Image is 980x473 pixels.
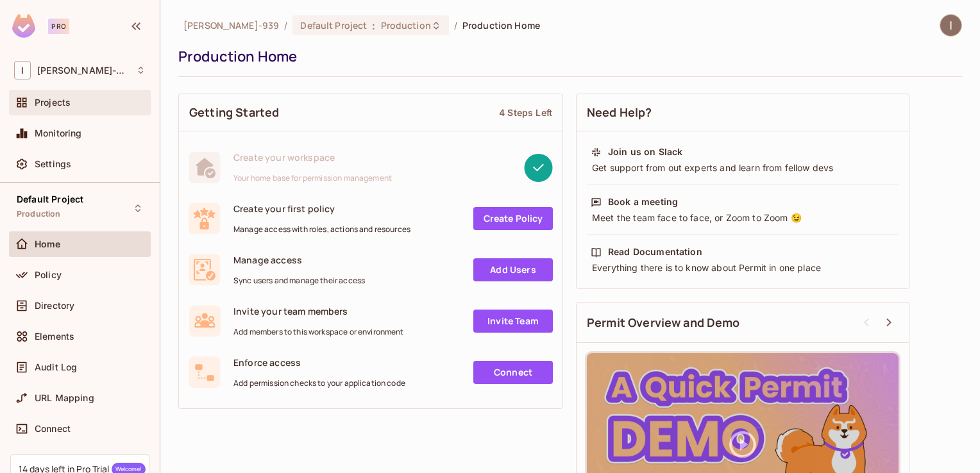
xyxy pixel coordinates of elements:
[233,151,392,163] span: Create your workspace
[454,19,457,31] li: /
[14,61,31,79] span: I
[300,19,367,31] span: Default Project
[608,245,702,258] div: Read Documentation
[178,47,956,66] div: Production Home
[189,104,279,120] span: Getting Started
[35,331,74,342] span: Elements
[473,361,553,384] a: Connect
[35,362,77,372] span: Audit Log
[35,393,94,403] span: URL Mapping
[591,261,895,274] div: Everything there is to know about Permit in one place
[591,162,895,174] div: Get support from out experts and learn from fellow devs
[35,239,61,249] span: Home
[48,19,69,34] div: Pro
[17,194,83,204] span: Default Project
[462,19,540,31] span: Production Home
[233,327,404,337] span: Add members to this workspace or environment
[233,305,404,317] span: Invite your team members
[473,207,553,230] a: Create Policy
[233,203,410,215] span: Create your first policy
[587,104,652,120] span: Need Help?
[473,310,553,333] a: Invite Team
[371,21,376,31] span: :
[591,212,895,224] div: Meet the team face to face, or Zoom to Zoom 😉
[499,106,552,119] div: 4 Steps Left
[608,145,682,158] div: Join us on Slack
[381,19,431,31] span: Production
[233,173,392,183] span: Your home base for permission management
[35,424,71,434] span: Connect
[233,356,405,369] span: Enforce access
[37,65,130,76] span: Workspace: Ignacio-939
[17,209,61,219] span: Production
[940,15,961,36] img: Ignacio T
[233,254,365,266] span: Manage access
[587,315,740,331] span: Permit Overview and Demo
[35,301,74,311] span: Directory
[35,97,71,108] span: Projects
[183,19,279,31] span: the active workspace
[473,258,553,281] a: Add Users
[35,270,62,280] span: Policy
[233,224,410,235] span: Manage access with roles, actions and resources
[284,19,287,31] li: /
[233,378,405,388] span: Add permission checks to your application code
[35,159,71,169] span: Settings
[608,195,678,208] div: Book a meeting
[12,14,35,38] img: SReyMgAAAABJRU5ErkJggg==
[233,276,365,286] span: Sync users and manage their access
[35,128,82,138] span: Monitoring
